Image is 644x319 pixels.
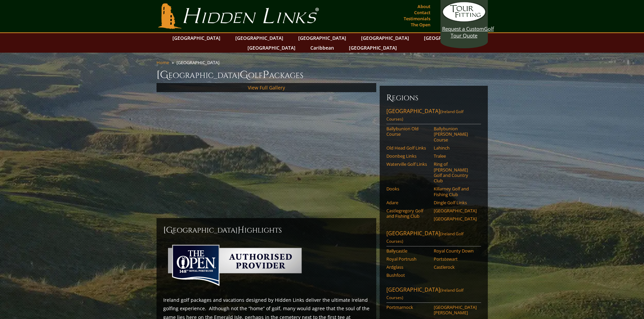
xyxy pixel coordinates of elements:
a: Lahinch [434,145,477,151]
h6: Regions [386,92,481,103]
span: P [263,68,269,82]
a: Caribbean [307,43,337,53]
span: (Ireland Golf Courses) [386,231,463,244]
a: [GEOGRAPHIC_DATA] [169,33,224,43]
span: (Ireland Golf Courses) [386,287,463,300]
a: Ring of [PERSON_NAME] Golf and Country Club [434,161,477,183]
a: Bushfoot [386,272,429,278]
a: Ballybunion [PERSON_NAME] Course [434,126,477,142]
a: Ballybunion Old Course [386,126,429,137]
a: Castlegregory Golf and Fishing Club [386,208,429,219]
h2: [GEOGRAPHIC_DATA] ighlights [163,225,369,236]
a: Waterville Golf Links [386,161,429,167]
a: [GEOGRAPHIC_DATA][PERSON_NAME] [434,304,477,316]
a: About [416,2,432,11]
a: [GEOGRAPHIC_DATA] [358,33,412,43]
a: [GEOGRAPHIC_DATA](Ireland Golf Courses) [386,230,481,246]
a: Old Head Golf Links [386,145,429,151]
span: G [240,68,248,82]
a: [GEOGRAPHIC_DATA](Ireland Golf Courses) [386,286,481,303]
span: H [238,225,244,236]
a: [GEOGRAPHIC_DATA] [421,33,475,43]
a: Ballycastle [386,248,429,254]
span: (Ireland Golf Courses) [386,109,463,122]
a: Royal County Down [434,248,477,254]
a: Castlerock [434,264,477,270]
a: Portmarnock [386,304,429,310]
span: Request a Custom [442,25,484,32]
a: Doonbeg Links [386,153,429,159]
a: Tralee [434,153,477,159]
li: [GEOGRAPHIC_DATA] [176,59,222,65]
a: [GEOGRAPHIC_DATA] [434,216,477,221]
a: Dingle Golf Links [434,200,477,205]
h1: [GEOGRAPHIC_DATA] olf ackages [157,68,488,82]
a: [GEOGRAPHIC_DATA] [434,208,477,213]
a: Ardglass [386,264,429,270]
a: Portstewart [434,256,477,262]
a: The Open [409,20,432,29]
a: Dooks [386,186,429,191]
a: Adare [386,200,429,205]
a: Contact [412,8,432,17]
a: Home [157,59,169,65]
a: Royal Portrush [386,256,429,262]
a: Testimonials [402,14,432,23]
a: [GEOGRAPHIC_DATA] [232,33,287,43]
a: [GEOGRAPHIC_DATA] [295,33,350,43]
a: [GEOGRAPHIC_DATA] [244,43,299,53]
a: Request a CustomGolf Tour Quote [442,2,486,39]
a: Killarney Golf and Fishing Club [434,186,477,197]
a: View Full Gallery [248,84,285,91]
a: [GEOGRAPHIC_DATA](Ireland Golf Courses) [386,107,481,124]
a: [GEOGRAPHIC_DATA] [345,43,400,53]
